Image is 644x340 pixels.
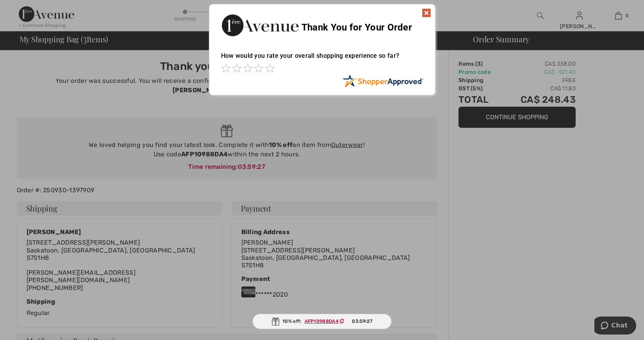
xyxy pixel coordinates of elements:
ins: AFP10988DA4 [305,319,339,324]
img: Thank You for Your Order [221,12,299,38]
span: Chat [17,5,33,13]
div: How would you rate your overall shopping experience so far? [221,44,423,74]
span: 03:59:27 [352,318,372,325]
img: x [422,8,431,18]
span: Thank You for Your Order [301,22,412,33]
div: 10% off: [252,314,392,329]
img: Gift.svg [271,317,279,326]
